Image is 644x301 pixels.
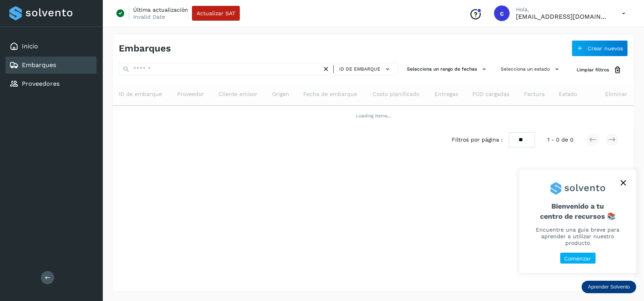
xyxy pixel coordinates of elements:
span: Fecha de embarque [303,90,357,98]
div: Aprender Solvento [582,281,636,293]
span: Proveedor [177,90,204,98]
button: Limpiar filtros [570,63,628,77]
span: Origen [272,90,289,98]
span: Crear nuevos [588,46,623,51]
a: Proveedores [22,80,60,87]
button: Selecciona un estado [498,63,564,76]
p: Comenzar [565,255,591,262]
button: Selecciona un rango de fechas [404,63,491,76]
span: Factura [524,90,545,98]
span: Limpiar filtros [577,66,609,73]
p: Invalid Date [133,13,165,20]
span: Eliminar [605,90,627,98]
span: Filtros por página : [452,136,503,144]
div: Proveedores [5,75,97,92]
span: POD cargadas [472,90,509,98]
p: centro de recursos 📚 [529,212,627,221]
div: Inicio [5,38,97,55]
a: Embarques [22,61,56,69]
p: Aprender Solvento [588,284,630,290]
button: Comenzar [560,253,596,264]
h4: Embarques [119,43,171,54]
span: Bienvenido a tu [529,202,627,220]
span: 1 - 0 de 0 [547,136,574,144]
span: Estado [559,90,577,98]
a: Inicio [22,42,38,50]
button: close, [618,177,629,189]
button: Actualizar SAT [192,6,240,21]
span: ID de embarque [119,90,162,98]
button: ID de embarque [337,64,394,75]
p: cavila@niagarawater.com [516,13,609,20]
p: Última actualización [133,6,188,13]
span: Entregas [435,90,458,98]
td: Loading items... [113,106,634,126]
span: Costo planificado [373,90,419,98]
div: Embarques [5,57,97,74]
span: Cliente emisor [218,90,257,98]
p: Encuentre una guía breve para aprender a utilizar nuestro producto [529,227,627,246]
span: ID de embarque [339,66,380,73]
button: Crear nuevos [572,40,628,57]
span: Actualizar SAT [197,11,235,16]
div: Aprender Solvento [519,170,636,273]
p: Hola, [516,6,609,13]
